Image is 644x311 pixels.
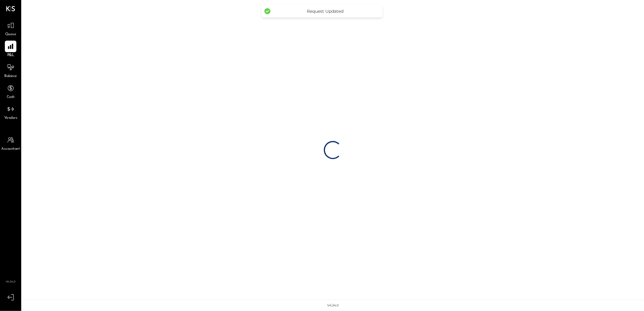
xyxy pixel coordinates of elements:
div: Request Updated [273,8,377,14]
span: Queue [5,32,16,37]
span: Vendors [4,115,17,121]
span: Cash [7,95,15,100]
a: Cash [0,82,21,100]
span: Balance [4,74,17,79]
a: P&L [0,41,21,58]
a: Vendors [0,103,21,121]
span: P&L [7,53,14,58]
span: Accountant [2,146,20,152]
a: Balance [0,62,21,79]
div: v 4.34.0 [327,303,339,308]
a: Queue [0,20,21,37]
a: Accountant [0,134,21,152]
